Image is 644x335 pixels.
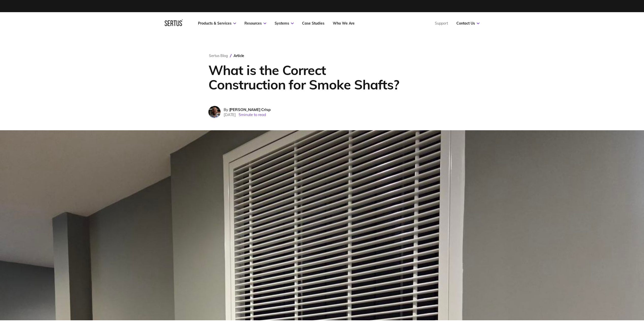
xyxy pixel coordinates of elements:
[244,21,266,26] a: Resources
[456,21,480,26] a: Contact Us
[239,112,266,117] span: 5 minute to read
[275,21,294,26] a: Systems
[333,21,355,26] a: Who We Are
[208,63,403,92] h1: What is the Correct Construction for Smoke Shafts?
[224,107,271,112] div: By
[198,21,236,26] a: Products & Services
[302,21,324,26] a: Case Studies
[229,107,271,112] span: [PERSON_NAME] Crisp
[435,21,448,26] a: Support
[224,112,236,117] span: [DATE]
[209,53,228,58] a: Sertus Blog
